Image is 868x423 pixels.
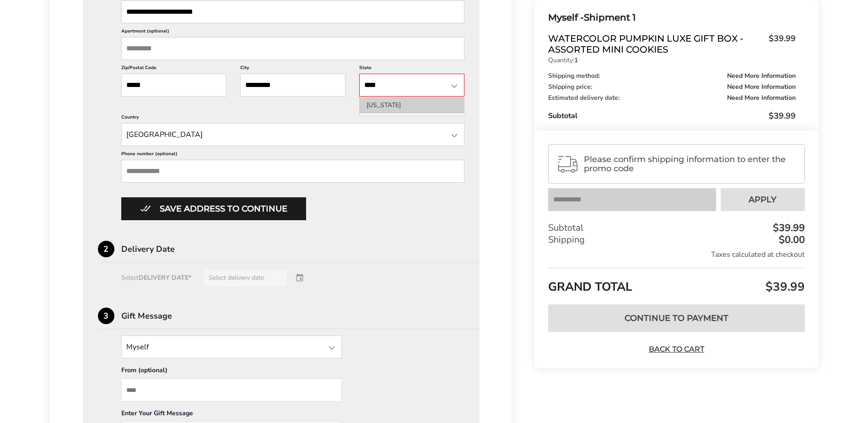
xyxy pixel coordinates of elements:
div: Gift Message [121,312,480,320]
label: Apartment (optional) [121,28,465,37]
label: Country [121,114,465,123]
div: GRAND TOTAL [548,268,804,298]
div: Shipping [548,234,804,246]
button: Apply [721,188,805,211]
span: Apply [749,195,776,204]
label: Phone number (optional) [121,151,465,160]
div: Shipping price: [548,84,795,90]
div: Shipping method: [548,73,795,79]
button: Continue to Payment [548,304,804,332]
span: Need More Information [727,95,796,101]
a: Back to Cart [644,344,708,354]
input: Apartment [121,37,465,60]
span: Need More Information [727,73,796,79]
input: From [121,379,342,401]
span: $39.99 [764,33,796,53]
div: 2 [98,241,114,257]
label: Zip/Postal Code [121,65,226,74]
strong: 1 [574,56,578,65]
span: Myself - [548,12,584,23]
span: $39.99 [769,110,796,121]
div: $0.00 [776,235,805,245]
div: Estimated delivery date: [548,95,795,101]
span: $39.99 [763,279,805,295]
input: State [121,123,465,146]
div: Taxes calculated at checkout [548,249,804,260]
div: From (optional) [121,366,342,379]
input: Delivery Address [121,0,465,23]
div: Shipment 1 [548,10,795,25]
label: State [359,65,464,74]
input: State [121,336,342,358]
a: Watercolor Pumpkin Luxe Gift Box - Assorted Mini Cookies$39.99 [548,33,795,55]
p: Quantity: [548,57,795,64]
button: Button save address [121,197,306,220]
div: Subtotal [548,110,795,121]
div: Enter Your Gift Message [121,409,342,422]
div: Delivery Date [121,245,480,253]
label: City [240,65,345,74]
input: ZIP [121,74,226,97]
span: Please confirm shipping information to enter the promo code [584,155,796,173]
div: 3 [98,308,114,324]
div: $39.99 [771,223,805,233]
input: State [359,74,464,97]
div: Subtotal [548,222,804,234]
input: City [240,74,345,97]
span: Need More Information [727,84,796,90]
span: Watercolor Pumpkin Luxe Gift Box - Assorted Mini Cookies [548,33,764,55]
li: [US_STATE] [360,97,464,114]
